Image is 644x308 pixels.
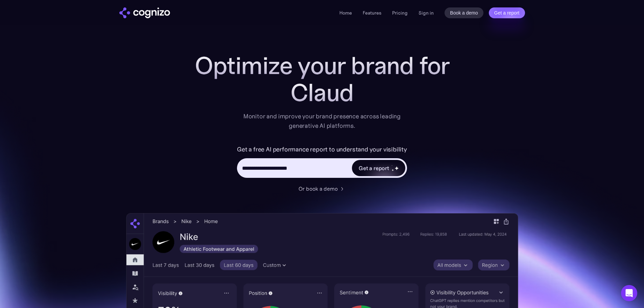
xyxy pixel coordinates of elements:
[391,165,392,166] img: star
[339,10,352,16] a: Home
[351,159,406,177] a: Get a reportstarstarstar
[237,144,407,155] label: Get a free AI performance report to understand your visibility
[621,285,637,301] div: Open Intercom Messenger
[395,166,399,170] img: star
[119,7,170,18] img: cognizo logo
[299,185,346,193] a: Or book a demo
[419,9,434,17] a: Sign in
[363,10,381,16] a: Features
[392,10,408,16] a: Pricing
[359,164,389,172] div: Get a report
[237,144,407,181] form: Hero URL Input Form
[187,52,457,79] h1: Optimize your brand for
[119,7,170,18] a: home
[391,169,394,171] img: star
[445,7,483,18] a: Book a demo
[187,79,457,106] div: Claud
[239,112,405,131] div: Monitor and improve your brand presence across leading generative AI platforms.
[489,7,525,18] a: Get a report
[299,185,338,193] div: Or book a demo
